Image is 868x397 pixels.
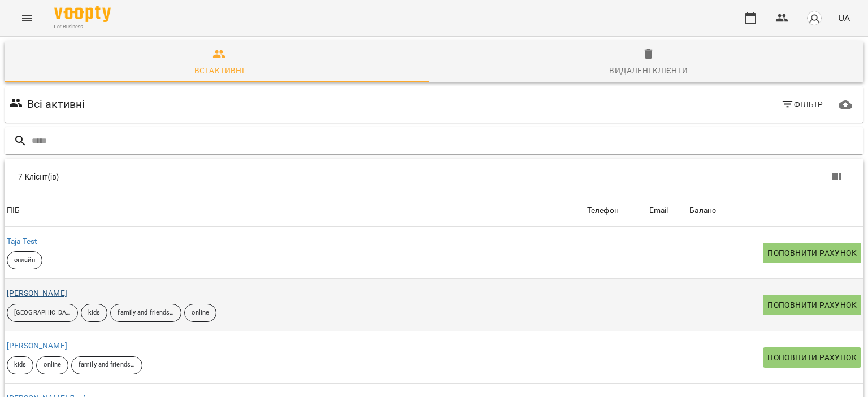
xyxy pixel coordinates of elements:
button: Поповнити рахунок [763,347,861,368]
div: ПІБ [7,204,20,217]
div: Всі активні [194,64,244,77]
button: Вигляд колонок [823,163,850,190]
span: Поповнити рахунок [767,351,857,364]
span: Телефон [587,204,645,217]
div: Видалені клієнти [609,64,688,77]
button: Поповнити рахунок [763,243,861,263]
span: Поповнити рахунок [767,298,857,312]
div: Sort [649,204,669,217]
a: [PERSON_NAME] [7,341,67,350]
div: Table Toolbar [5,159,863,195]
div: kids [7,356,33,374]
span: Баланс [689,204,861,217]
div: 7 Клієнт(ів) [18,171,441,182]
button: UA [834,7,854,28]
h6: Всі активні [27,95,85,113]
button: Фільтр [776,94,828,115]
button: Menu [14,5,41,32]
span: UA [838,12,850,24]
div: Sort [7,204,20,217]
div: online [184,304,216,322]
button: Поповнити рахунок [763,295,861,315]
p: family and friends 5 group [118,308,174,318]
div: Баланс [689,204,716,217]
p: online [44,360,61,370]
div: онлайн [7,251,42,269]
p: online [192,308,209,318]
div: Телефон [587,204,619,217]
p: [GEOGRAPHIC_DATA] [14,308,71,318]
div: Sort [689,204,716,217]
img: Voopty Logo [54,6,111,22]
p: family and friends 5 group [79,360,135,370]
div: family and friends 5 group [110,304,181,322]
a: Taja Test [7,237,37,246]
span: Поповнити рахунок [767,246,857,260]
div: family and friends 5 group [71,356,142,374]
div: Sort [587,204,619,217]
div: Email [649,204,669,217]
p: онлайн [14,256,35,265]
span: Фільтр [781,98,823,111]
span: Email [649,204,685,217]
div: online [36,356,68,374]
p: kids [14,360,26,370]
span: For Business [54,23,111,30]
img: avatar_s.png [806,10,822,26]
a: [PERSON_NAME] [7,289,67,298]
div: [GEOGRAPHIC_DATA] [7,304,78,322]
p: kids [88,308,100,318]
div: kids [81,304,107,322]
span: ПІБ [7,204,583,217]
